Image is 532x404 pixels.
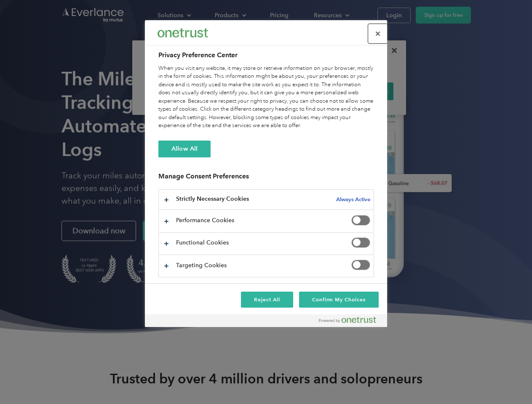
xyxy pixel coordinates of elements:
[158,50,374,60] h2: Privacy Preference Center
[145,20,387,327] div: Preference center
[158,172,374,185] h3: Manage Consent Preferences
[369,24,387,43] button: Close
[158,141,211,157] button: Allow All
[158,24,208,41] div: Everlance
[145,20,387,327] div: Privacy Preference Center
[158,28,208,37] img: Everlance
[241,292,293,308] button: Reject All
[299,292,379,308] button: Confirm My Choices
[319,316,383,327] a: Powered by OneTrust Opens in a new Tab
[158,64,374,130] div: When you visit any website, it may store or retrieve information on your browser, mostly in the f...
[319,316,376,323] img: Powered by OneTrust Opens in a new Tab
